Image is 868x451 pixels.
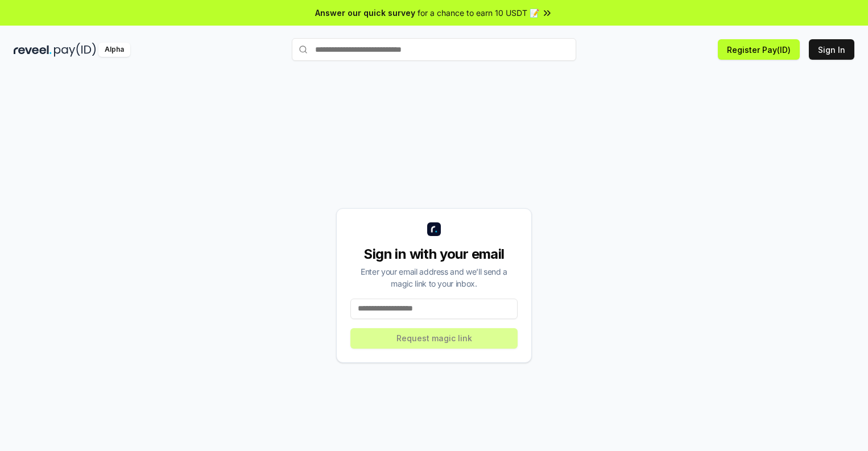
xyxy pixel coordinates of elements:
img: pay_id [54,43,96,57]
div: Alpha [98,43,130,57]
img: logo_small [427,222,441,236]
button: Sign In [809,39,854,60]
img: reveel_dark [14,43,52,57]
button: Register Pay(ID) [718,39,800,60]
span: for a chance to earn 10 USDT 📝 [418,7,539,19]
div: Sign in with your email [350,245,518,263]
div: Enter your email address and we’ll send a magic link to your inbox. [350,266,518,289]
span: Answer our quick survey [315,7,415,19]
